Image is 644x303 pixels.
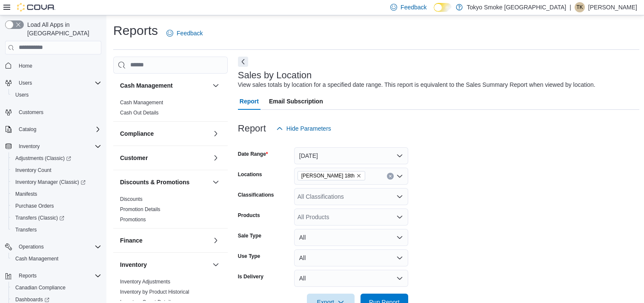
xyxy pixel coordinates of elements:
p: Tokyo Smoke [GEOGRAPHIC_DATA] [467,2,567,12]
button: Discounts & Promotions [120,178,209,186]
button: Cash Management [211,80,221,91]
button: Remove Brandon 18th from selection in this group [356,173,361,178]
a: Promotion Details [120,206,160,212]
button: Users [15,78,35,88]
span: Inventory Manager (Classic) [12,177,101,187]
span: Brandon 18th [298,171,365,180]
span: Users [15,91,29,98]
button: Transfers [9,224,105,236]
button: Users [2,77,105,89]
span: Home [15,60,101,71]
a: Inventory Manager (Classic) [12,177,89,187]
button: Catalog [2,123,105,135]
h3: Sales by Location [238,70,312,80]
button: Open list of options [396,214,403,220]
span: Feedback [177,29,203,37]
div: View sales totals by location for a specified date range. This report is equivalent to the Sales ... [238,80,595,89]
button: Manifests [9,188,105,200]
h3: Report [238,123,266,134]
span: TK [576,2,583,12]
button: Inventory Count [9,164,105,176]
span: Inventory Count [15,167,52,174]
button: Catalog [15,124,40,134]
a: Adjustments (Classic) [12,153,74,163]
button: Reports [2,270,105,282]
label: Locations [238,171,262,178]
button: Next [238,57,248,67]
a: Customers [15,107,47,117]
button: Reports [15,271,40,281]
label: Date Range [238,151,268,157]
span: Catalog [19,126,36,133]
span: Users [15,78,101,88]
button: All [294,270,408,287]
span: Adjustments (Classic) [15,155,71,162]
span: Canadian Compliance [12,283,101,293]
h3: Customer [120,154,148,162]
button: Open list of options [396,193,403,200]
label: Classifications [238,192,274,198]
span: Catalog [15,124,101,134]
label: Products [238,212,260,219]
a: Users [12,90,32,100]
span: Promotion Details [120,206,160,213]
label: Use Type [238,253,260,260]
a: Promotions [120,217,146,223]
h3: Inventory [120,260,147,269]
span: Home [19,63,32,69]
h3: Compliance [120,129,154,138]
span: Customers [19,109,43,116]
img: Cova [17,3,55,11]
a: Inventory Adjustments [120,279,170,285]
span: Cash Management [12,254,101,264]
span: Adjustments (Classic) [12,153,101,163]
span: Purchase Orders [12,201,101,211]
span: Cash Management [15,255,58,262]
span: Reports [15,271,101,281]
button: Open list of options [396,173,403,180]
div: Discounts & Promotions [113,194,228,228]
a: Transfers [12,225,40,235]
span: Users [12,90,101,100]
button: All [294,229,408,246]
span: Inventory [15,141,101,151]
span: Load All Apps in [GEOGRAPHIC_DATA] [24,20,101,37]
span: Manifests [15,191,37,197]
button: Finance [120,236,209,245]
a: Adjustments (Classic) [9,152,105,164]
button: Customer [120,154,209,162]
div: Tristan Kovachik [575,2,585,12]
span: Transfers (Classic) [15,214,64,221]
a: Cash Management [12,254,62,264]
h1: Reports [113,22,158,39]
span: Dashboards [15,296,49,303]
span: Manifests [12,189,101,199]
button: Finance [211,235,221,246]
span: Inventory by Product Historical [120,289,189,295]
span: Promotions [120,216,146,223]
button: Clear input [387,173,394,180]
button: Inventory [211,260,221,270]
a: Cash Out Details [120,110,159,116]
a: Purchase Orders [12,201,57,211]
h3: Cash Management [120,81,173,90]
button: Discounts & Promotions [211,177,221,187]
button: Inventory [15,141,43,151]
span: Canadian Compliance [15,284,66,291]
a: Transfers (Classic) [9,212,105,224]
button: Canadian Compliance [9,282,105,294]
button: Operations [15,242,47,252]
a: Canadian Compliance [12,283,69,293]
span: Cash Out Details [120,109,159,116]
span: [PERSON_NAME] 18th [301,172,355,180]
button: Purchase Orders [9,200,105,212]
button: All [294,249,408,266]
span: Inventory Count [12,165,101,175]
a: Discounts [120,196,143,202]
a: Home [15,61,36,71]
span: Report [240,93,259,110]
a: Manifests [12,189,40,199]
span: Inventory Manager (Classic) [15,179,86,186]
